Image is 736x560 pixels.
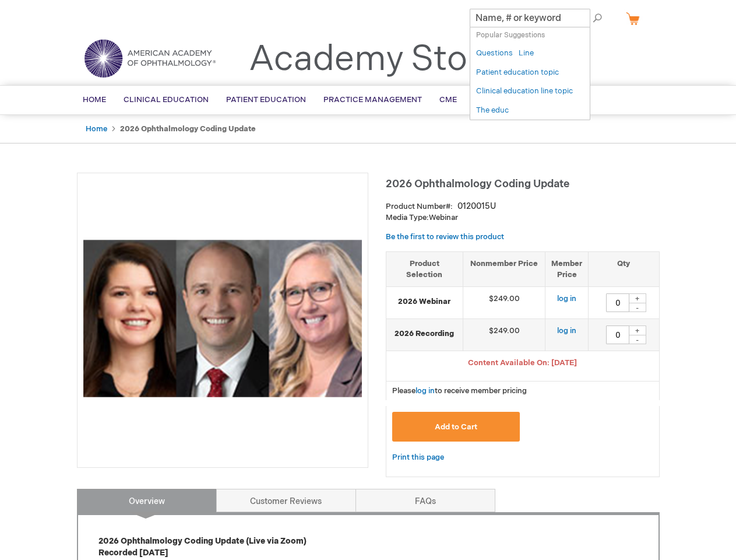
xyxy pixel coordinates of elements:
a: Home [86,124,107,134]
th: Product Selection [386,251,463,286]
div: - [629,335,646,344]
input: Name, # or keyword [470,9,590,27]
a: FAQs [355,489,495,512]
strong: 2026 Webinar [392,296,457,307]
span: 2026 Ophthalmology Coding Update [386,178,569,190]
a: Clinical education line topic [476,86,573,97]
a: Overview [77,489,217,512]
a: Academy Store [249,38,500,80]
th: Member Price [545,251,589,286]
span: Popular Suggestions [476,31,545,40]
a: Questions [476,48,513,59]
th: Qty [589,251,659,286]
a: Line [519,48,534,59]
input: Qty [606,293,629,312]
span: Please to receive member pricing [392,386,527,395]
span: Content Available On: [DATE] [468,358,577,367]
a: The educ [476,105,509,116]
input: Qty [606,325,629,344]
img: 2026 Ophthalmology Coding Update [83,179,362,458]
span: Patient Education [226,95,306,104]
div: + [629,293,646,303]
strong: Product Number [386,202,453,211]
a: log in [557,326,576,335]
div: 0120015U [457,201,496,212]
span: Search [563,6,607,29]
span: Clinical Education [124,95,209,104]
span: Practice Management [323,95,422,104]
th: Nonmember Price [463,251,545,286]
a: Be the first to review this product [386,232,504,242]
strong: 2026 Ophthalmology Coding Update [120,124,256,134]
span: CME [439,95,457,104]
a: Print this page [392,450,444,465]
a: log in [415,386,435,395]
a: Customer Reviews [216,489,356,512]
span: Add to Cart [435,422,477,432]
p: Webinar [386,212,660,223]
strong: 2026 Recording [392,328,457,339]
button: Add to Cart [392,412,520,442]
div: + [629,325,646,335]
span: Home [83,95,106,104]
a: log in [557,294,576,303]
strong: Media Type: [386,213,429,222]
td: $249.00 [463,319,545,351]
a: Patient education topic [476,67,559,78]
td: $249.00 [463,287,545,319]
div: - [629,303,646,312]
